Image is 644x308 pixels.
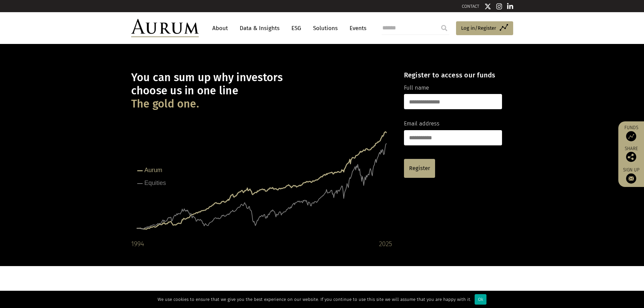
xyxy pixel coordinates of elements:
a: Funds [622,125,641,141]
img: Linkedin icon [507,3,513,10]
h4: Register to access our funds [404,71,502,79]
a: Events [346,22,366,34]
a: Solutions [310,22,341,34]
div: 2025 [379,238,392,249]
tspan: Equities [144,180,166,186]
a: ESG [288,22,305,34]
img: Share this post [626,152,636,162]
img: Instagram icon [496,3,502,10]
tspan: Aurum [144,167,162,173]
a: CONTACT [462,4,479,9]
label: Full name [404,84,429,92]
a: Data & Insights [236,22,283,34]
img: Sign up to our newsletter [626,173,636,184]
a: Register [404,159,435,178]
img: Aurum [131,19,199,37]
a: Sign up [622,167,641,184]
img: Access Funds [626,131,636,141]
a: Log in/Register [456,21,513,35]
div: Ok [475,294,486,305]
h1: You can sum up why investors choose us in one line [131,71,392,111]
a: About [209,22,231,34]
div: 1994 [131,238,144,249]
span: The gold one. [131,97,199,111]
div: Share [622,146,641,162]
input: Submit [437,21,451,35]
span: Log in/Register [461,24,496,32]
img: Twitter icon [484,3,491,10]
label: Email address [404,119,439,128]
